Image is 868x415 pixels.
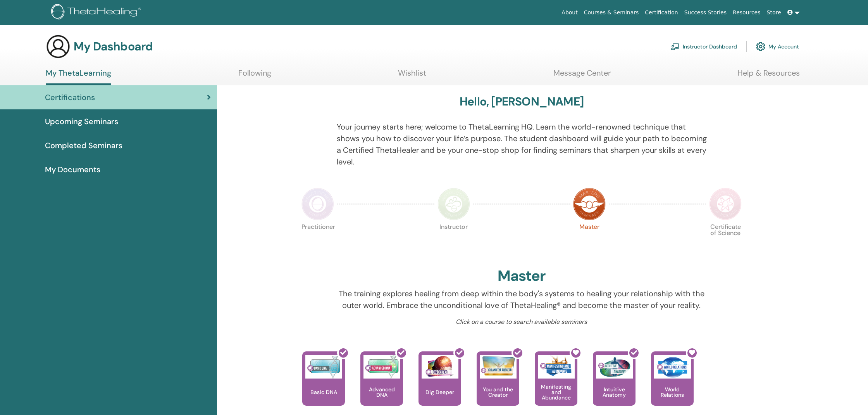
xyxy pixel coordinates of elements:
img: generic-user-icon.jpg [46,34,71,59]
a: Help & Resources [737,68,800,83]
img: Master [573,188,606,220]
a: About [558,5,580,20]
a: Courses & Seminars [581,5,642,20]
img: Dig Deeper [422,355,458,379]
img: Basic DNA [305,355,342,379]
a: My ThetaLearning [46,68,111,85]
p: World Relations [651,387,694,398]
span: Completed Seminars [45,140,122,151]
img: World Relations [654,355,691,379]
img: logo.png [51,4,144,21]
span: My Documents [45,164,100,175]
img: Practitioner [301,188,334,220]
p: Certificate of Science [709,224,742,256]
h3: Hello, [PERSON_NAME] [460,95,584,109]
p: Master [573,224,606,256]
p: Your journey starts here; welcome to ThetaLearning HQ. Learn the world-renowned technique that sh... [337,121,707,168]
span: Upcoming Seminars [45,116,118,127]
img: Advanced DNA [363,355,400,379]
img: Certificate of Science [709,188,742,220]
a: My Account [756,38,799,55]
h2: Master [498,267,546,285]
a: Following [238,68,271,83]
h3: My Dashboard [74,40,153,54]
p: Practitioner [301,224,334,256]
img: cog.svg [756,40,765,53]
a: Success Stories [681,5,730,20]
img: Instructor [437,188,470,220]
p: Click on a course to search available seminars [337,317,707,327]
img: Intuitive Anatomy [596,355,633,379]
img: chalkboard-teacher.svg [670,43,680,50]
p: Dig Deeper [422,389,457,395]
a: Wishlist [398,68,426,83]
a: Message Center [553,68,611,83]
p: Instructor [437,224,470,256]
p: The training explores healing from deep within the body's systems to healing your relationship wi... [337,288,707,311]
img: Manifesting and Abundance [538,355,575,379]
p: Intuitive Anatomy [593,387,635,398]
span: Certifications [45,92,95,103]
p: You and the Creator [477,387,519,398]
a: Store [764,5,784,20]
a: Resources [730,5,764,20]
img: You and the Creator [480,355,517,377]
a: Certification [642,5,681,20]
p: Manifesting and Abundance [535,384,577,400]
p: Advanced DNA [360,387,403,398]
a: Instructor Dashboard [670,38,737,55]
